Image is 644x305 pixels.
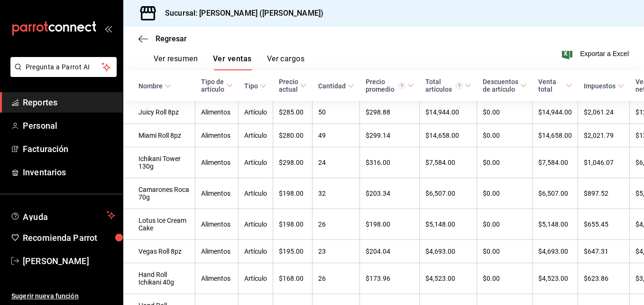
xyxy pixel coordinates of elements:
[195,178,239,209] td: Alimentos
[154,54,198,70] button: Ver resumen
[477,178,533,209] td: $0.00
[477,124,533,147] td: $0.00
[195,240,239,263] td: Alimentos
[360,209,420,240] td: $198.00
[313,178,360,209] td: 32
[578,263,630,294] td: $623.86
[533,178,578,209] td: $6,507.00
[578,124,630,147] td: $2,021.79
[195,147,239,178] td: Alimentos
[318,82,346,90] div: Cantidad
[425,78,471,93] span: Total artículos
[273,240,313,263] td: $195.00
[157,8,323,19] h3: Sucursal: [PERSON_NAME] ([PERSON_NAME])
[239,209,273,240] td: Artículo
[195,263,239,294] td: Alimentos
[420,240,477,263] td: $4,693.00
[123,263,195,294] td: Hand Roll Ichikani 40g
[477,101,533,124] td: $0.00
[23,231,115,244] span: Recomienda Parrot
[313,240,360,263] td: 23
[313,124,360,147] td: 49
[11,291,115,301] span: Sugerir nueva función
[533,147,578,178] td: $7,584.00
[398,82,405,89] svg: Precio promedio = Total artículos / cantidad
[23,210,103,221] span: Ayuda
[477,240,533,263] td: $0.00
[123,124,195,147] td: Miami Roll 8pz
[26,62,102,72] span: Pregunta a Parrot AI
[578,178,630,209] td: $897.52
[201,78,233,93] span: Tipo de artículo
[533,240,578,263] td: $4,693.00
[23,255,115,267] span: [PERSON_NAME]
[279,78,298,93] div: Precio actual
[420,124,477,147] td: $14,658.00
[23,119,115,132] span: Personal
[477,263,533,294] td: $0.00
[425,78,463,93] div: Total artículos
[239,101,273,124] td: Artículo
[279,78,307,93] span: Precio actual
[360,147,420,178] td: $316.00
[138,34,187,43] button: Regresar
[456,82,463,89] svg: El total artículos considera cambios de precios en los artículos así como costos adicionales por ...
[201,78,224,93] div: Tipo de artículo
[420,263,477,294] td: $4,523.00
[578,240,630,263] td: $647.31
[420,101,477,124] td: $14,944.00
[195,209,239,240] td: Alimentos
[538,78,572,93] span: Venta total
[273,101,313,124] td: $285.00
[239,263,273,294] td: Artículo
[156,34,187,43] span: Regresar
[366,78,405,93] div: Precio promedio
[195,101,239,124] td: Alimentos
[7,69,117,79] a: Pregunta a Parrot AI
[584,82,616,90] div: Impuestos
[123,178,195,209] td: Camarones Roca 70g
[313,209,360,240] td: 26
[213,54,252,70] button: Ver ventas
[138,82,171,90] span: Nombre
[420,147,477,178] td: $7,584.00
[123,101,195,124] td: Juicy Roll 8pz
[578,101,630,124] td: $2,061.24
[420,209,477,240] td: $5,148.00
[123,240,195,263] td: Vegas Roll 8pz
[578,209,630,240] td: $655.45
[273,124,313,147] td: $280.00
[23,96,115,109] span: Reportes
[273,147,313,178] td: $298.00
[360,240,420,263] td: $204.04
[239,124,273,147] td: Artículo
[538,78,564,93] div: Venta total
[239,147,273,178] td: Artículo
[195,124,239,147] td: Alimentos
[10,57,117,77] button: Pregunta a Parrot AI
[123,209,195,240] td: Lotus Ice Cream Cake
[138,82,163,90] div: Nombre
[273,209,313,240] td: $198.00
[483,78,527,93] span: Descuentos de artículo
[483,78,518,93] div: Descuentos de artículo
[533,124,578,147] td: $14,658.00
[239,178,273,209] td: Artículo
[533,263,578,294] td: $4,523.00
[477,147,533,178] td: $0.00
[273,178,313,209] td: $198.00
[360,178,420,209] td: $203.34
[244,82,267,90] span: Tipo
[313,147,360,178] td: 24
[564,48,629,59] button: Exportar a Excel
[273,263,313,294] td: $168.00
[244,82,258,90] div: Tipo
[154,54,304,70] div: navigation tabs
[578,147,630,178] td: $1,046.07
[420,178,477,209] td: $6,507.00
[366,78,414,93] span: Precio promedio
[533,209,578,240] td: $5,148.00
[23,143,115,155] span: Facturación
[360,124,420,147] td: $299.14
